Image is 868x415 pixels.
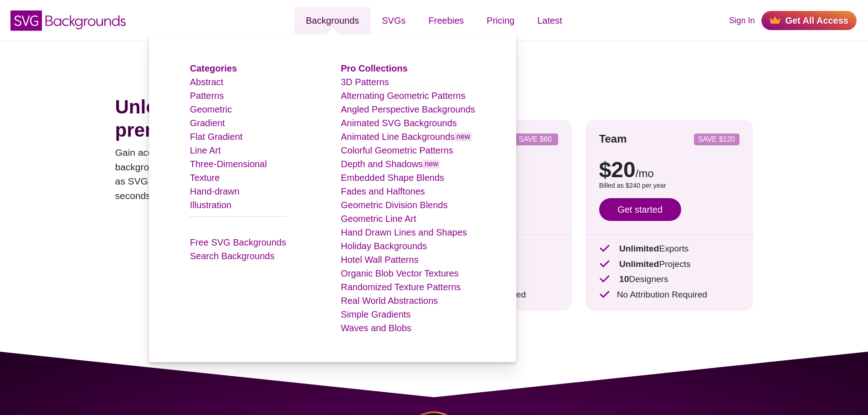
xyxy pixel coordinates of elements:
p: Projects [599,258,740,271]
a: Hand Drawn Lines and Shapes [341,227,467,237]
a: Fades and Halftones [341,186,425,196]
a: Animated SVG Backgrounds [341,118,457,128]
a: Latest [526,7,573,34]
a: Sign In [729,15,755,27]
a: Three-Dimensional [190,159,267,169]
strong: Team [599,133,627,145]
a: Geometric [190,104,232,114]
a: Get started [599,198,681,221]
span: /mo [636,167,654,179]
a: Free SVG Backgrounds [190,237,286,247]
a: Pro Collections [341,63,408,73]
a: Colorful Geometric Patterns [341,145,453,155]
p: SAVE $120 [698,136,736,143]
a: Backgrounds [294,7,370,34]
a: Illustration [190,200,231,210]
a: Alternating Geometric Patterns [341,91,465,101]
strong: Unlimited [619,259,659,269]
p: Gain access to thousands of premium SVGs, including backgrounds, icons, doodles, and more. Everyt... [115,145,377,203]
a: Patterns [190,91,224,101]
span: new [423,160,440,169]
a: Geometric Division Blends [341,200,448,210]
p: No Attribution Required [599,288,740,302]
a: Gradient [190,118,225,128]
a: 3D Patterns [341,77,389,87]
a: Simple Gradients [341,309,411,319]
a: Randomized Texture Patterns [341,282,461,292]
p: Exports [599,242,740,256]
a: Line Art [190,145,221,155]
p: SAVE $60 [516,136,555,143]
span: new [455,133,472,141]
a: Freebies [417,7,475,34]
a: SVGs [370,7,417,34]
p: Billed as $240 per year [599,181,740,191]
p: Designers [599,273,740,286]
a: Real World Abstractions [341,296,438,306]
p: $20 [599,159,740,181]
a: Geometric Line Art [341,214,416,224]
a: Texture [190,173,220,183]
a: Angled Perspective Backgrounds [341,104,475,114]
a: Pricing [475,7,526,34]
a: Search Backgrounds [190,251,275,261]
a: Holiday Backgrounds [341,241,427,251]
strong: 10 [619,274,629,284]
a: Hand-drawn [190,186,240,196]
a: Embedded Shape Blends [341,173,444,183]
a: Hotel Wall Patterns [341,255,418,265]
a: Flat Gradient [190,132,243,142]
a: Get All Access [761,11,857,30]
a: Waves and Blobs [341,323,411,333]
a: Organic Blob Vector Textures [341,268,459,278]
h1: Unlock access to all our premium graphics [115,96,377,142]
strong: Unlimited [619,244,659,253]
a: Abstract [190,77,223,87]
a: Animated Line Backgroundsnew [341,132,472,142]
a: Depth and Shadowsnew [341,159,440,169]
a: Categories [190,63,237,73]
